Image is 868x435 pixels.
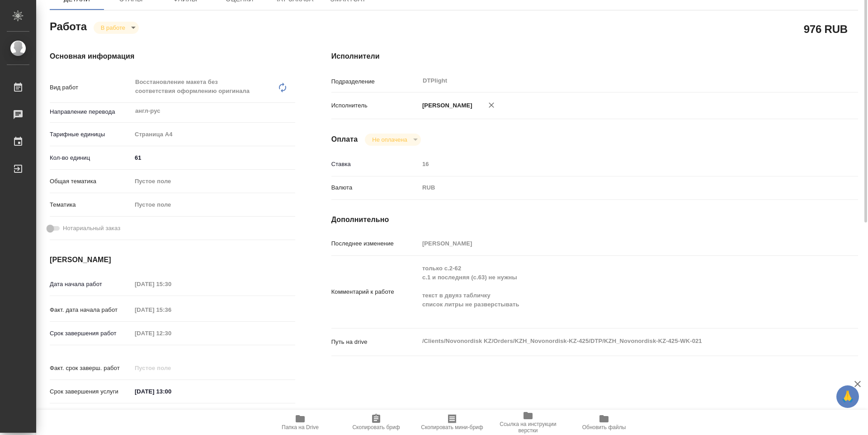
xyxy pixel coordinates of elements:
div: В работе [365,134,420,146]
textarea: только с.2-62 с.1 и последняя (с.63) не нужны текст в двуяз табличку список литры не разверстывать [419,261,814,321]
p: Факт. дата начала работ [50,305,132,315]
h4: Дополнительно [331,214,858,225]
input: Пустое поле [132,361,211,375]
span: 🙏 [840,387,855,406]
h4: Исполнители [331,51,858,62]
div: Пустое поле [132,174,295,189]
button: Скопировать мини-бриф [414,410,490,435]
h2: 976 RUB [804,21,848,37]
div: Страница А4 [132,127,295,142]
p: Направление перевода [50,107,132,116]
div: Пустое поле [132,197,295,213]
p: Вид работ [50,83,132,92]
button: Обновить файлы [566,410,642,435]
input: ✎ Введи что-нибудь [132,151,295,164]
button: Ссылка на инструкции верстки [490,410,566,435]
button: Удалить исполнителя [481,95,501,115]
p: [PERSON_NAME] [419,101,472,110]
button: Папка на Drive [262,410,338,435]
p: Срок завершения работ [50,329,132,338]
p: Исполнитель [331,101,419,110]
button: Не оплачена [369,136,410,143]
p: Подразделение [331,77,419,86]
p: Факт. срок заверш. работ [50,364,132,373]
span: Скопировать бриф [352,424,400,430]
div: RUB [419,180,814,195]
button: В работе [98,24,128,32]
h4: Оплата [331,134,358,145]
p: Общая тематика [50,177,132,186]
button: 🙏 [836,385,859,408]
p: Последнее изменение [331,239,419,248]
input: Пустое поле [132,327,211,340]
p: Тарифные единицы [50,130,132,139]
input: Пустое поле [132,303,211,316]
span: Ссылка на инструкции верстки [495,421,561,434]
button: Скопировать бриф [338,410,414,435]
p: Дата начала работ [50,280,132,289]
span: Скопировать мини-бриф [421,424,483,430]
h4: [PERSON_NAME] [50,255,295,265]
p: Ставка [331,160,419,169]
div: Пустое поле [135,200,284,209]
p: Срок завершения услуги [50,387,132,396]
input: Пустое поле [419,157,814,171]
span: Обновить файлы [582,424,626,430]
p: Комментарий к работе [331,287,419,296]
span: Нотариальный заказ [63,224,120,233]
h4: Основная информация [50,51,295,62]
p: Путь на drive [331,338,419,347]
textarea: /Clients/Novonordisk KZ/Orders/KZH_Novonordisk-KZ-425/DTP/KZH_Novonordisk-KZ-425-WK-021 [419,333,814,349]
input: Пустое поле [132,278,211,291]
div: Пустое поле [135,177,284,186]
p: Валюта [331,183,419,192]
div: В работе [94,22,139,34]
input: Пустое поле [419,237,814,250]
p: Тематика [50,200,132,209]
input: ✎ Введи что-нибудь [132,385,211,398]
h2: Работа [50,18,87,34]
p: Кол-во единиц [50,153,132,162]
span: Папка на Drive [282,424,319,430]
